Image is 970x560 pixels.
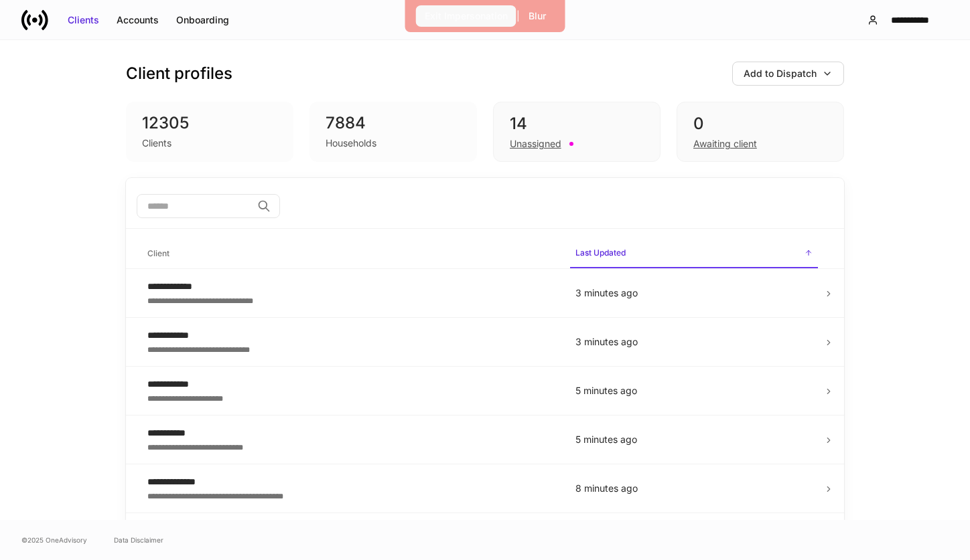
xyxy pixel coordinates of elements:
[744,67,817,80] div: Add to Dispatch
[326,112,461,134] div: 7884
[575,335,813,349] p: 3 minutes ago
[68,13,99,27] div: Clients
[575,286,813,300] p: 3 minutes ago
[693,137,757,151] div: Awaiting client
[416,5,516,27] button: Exit Impersonation
[142,136,171,150] div: Clients
[575,482,813,495] p: 8 minutes ago
[575,246,626,259] h6: Last Updated
[493,102,661,162] div: 14Unassigned
[575,433,813,446] p: 5 minutes ago
[176,13,229,27] div: Onboarding
[575,384,813,397] p: 5 minutes ago
[108,9,167,31] button: Accounts
[147,247,169,260] h6: Client
[167,9,238,31] button: Onboarding
[326,136,376,150] div: Households
[126,63,232,84] h3: Client profiles
[117,13,159,27] div: Accounts
[510,137,561,151] div: Unassigned
[21,535,87,545] span: © 2025 OneAdvisory
[677,102,844,162] div: 0Awaiting client
[142,112,277,134] div: 12305
[510,113,644,134] div: 14
[732,62,844,86] button: Add to Dispatch
[114,535,163,545] a: Data Disclaimer
[425,9,508,23] div: Exit Impersonation
[142,240,559,268] span: Client
[570,240,818,268] span: Last Updated
[59,9,108,31] button: Clients
[693,113,827,134] div: 0
[520,5,555,27] button: Blur
[529,9,546,23] div: Blur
